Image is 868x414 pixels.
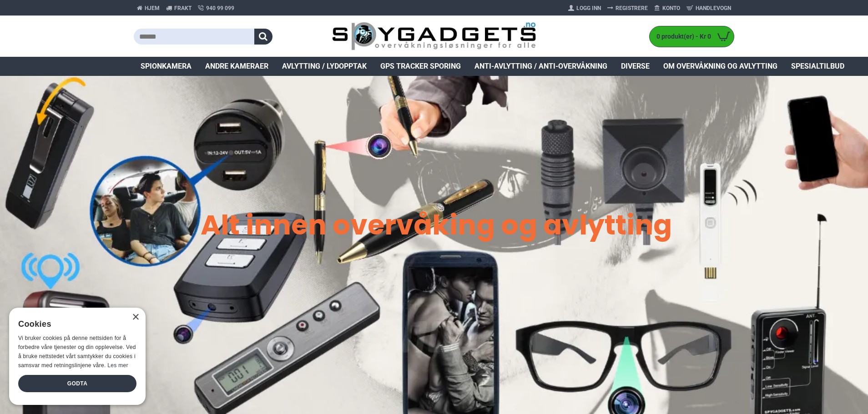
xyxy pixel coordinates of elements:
span: Registrere [616,4,648,12]
a: Handlevogn [683,1,734,15]
div: Cookies [18,314,131,334]
a: Om overvåkning og avlytting [656,57,784,76]
span: Hjem [145,4,160,12]
a: Spionkamera [134,57,198,76]
span: Andre kameraer [205,61,268,72]
div: Close [132,314,139,321]
span: 0 produkt(er) - Kr 0 [650,32,713,41]
span: Spionkamera [141,61,192,72]
a: Diverse [614,57,656,76]
a: Logg Inn [565,1,604,15]
span: Anti-avlytting / Anti-overvåkning [474,61,607,72]
span: Om overvåkning og avlytting [663,61,777,72]
span: Handlevogn [696,4,731,12]
a: Les mer, opens a new window [107,362,128,369]
span: Avlytting / Lydopptak [282,61,367,72]
span: Vi bruker cookies på denne nettsiden for å forbedre våre tjenester og din opplevelse. Ved å bruke... [18,335,136,368]
div: Godta [18,375,136,392]
span: Frakt [174,4,192,12]
a: Andre kameraer [198,57,275,76]
a: Registrere [604,1,651,15]
a: Anti-avlytting / Anti-overvåkning [468,57,614,76]
span: Diverse [621,61,650,72]
a: Konto [651,1,683,15]
span: 940 99 099 [206,4,234,12]
img: SpyGadgets.no [332,22,536,51]
a: GPS Tracker Sporing [373,57,468,76]
span: Konto [662,4,680,12]
a: Spesialtilbud [784,57,851,76]
span: Logg Inn [576,4,601,12]
a: 0 produkt(er) - Kr 0 [650,26,734,47]
span: Spesialtilbud [791,61,844,72]
a: Avlytting / Lydopptak [275,57,373,76]
span: GPS Tracker Sporing [380,61,461,72]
